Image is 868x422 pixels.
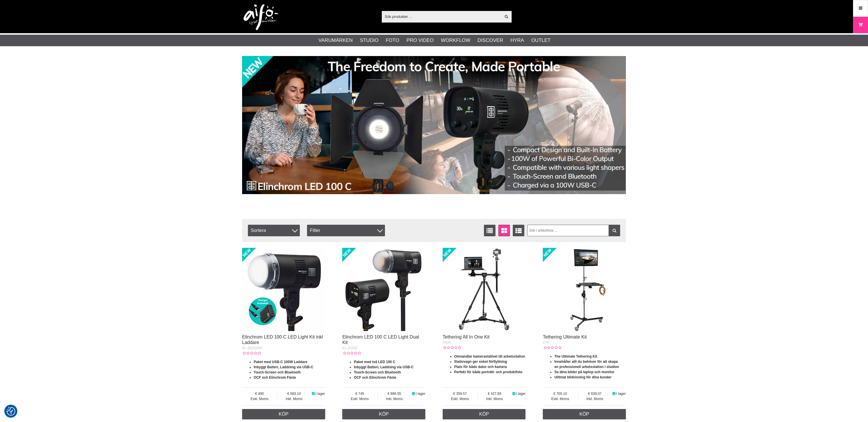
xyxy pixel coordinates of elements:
div: Kundbetyg: 0 [443,345,461,350]
a: Köp [242,409,325,419]
span: 583.10 [277,391,311,396]
strong: Touch-Screen och Bluetooth [254,370,301,374]
span: I lager [315,392,325,396]
strong: Inbyggt Batteri, Laddning via USB-C [254,365,313,369]
span: Exkl. Moms [443,396,478,401]
strong: en professionell arbetsstation i studion [554,365,619,369]
span: 427.89 [478,391,511,396]
img: logo.png [244,4,278,30]
span: I lager [516,392,525,396]
a: Köp [443,409,526,419]
div: Kundbetyg: 0 [342,351,361,356]
img: Elinchrom LED 100 C LED Light Dual Kit [342,248,425,331]
input: Sök produkter ... [382,12,501,21]
img: Revisit consent button [7,407,15,416]
div: Kundbetyg: 0 [242,351,261,356]
div: Filter [307,225,385,236]
a: Fönstervisning [498,225,510,236]
i: I lager [511,392,516,396]
strong: OCF och Elinchrom Fäste [254,375,296,380]
a: Workflow [441,37,470,44]
span: Sortera [248,225,300,236]
a: Elinchrom LED 100 C LED Light Dual Kit [342,334,419,345]
span: UTK [543,341,550,345]
img: Elinchrom LED 100 C LED Light Kit inkl Laddare [242,248,325,331]
strong: Stativvagn ger enkel förflyttning [454,360,507,364]
strong: Se dina bilder på laptop och monitor [554,370,614,374]
span: 490 [242,391,277,396]
a: Tethering Ultimate Kit [543,334,587,339]
a: Tethering All In One Kit [443,334,490,339]
span: EL-20202 [342,346,357,350]
a: Elinchrom LED 100 C LED Light Kit inkl Laddare [242,334,323,345]
a: Varumärken [319,37,353,44]
a: Foto [386,37,399,44]
span: Inkl. Moms [377,396,411,401]
span: Inkl. Moms [578,396,612,401]
span: Exkl. Moms [342,396,377,401]
span: Exkl. Moms [543,396,578,401]
strong: Paket med två LED 100 C [354,360,395,364]
a: Filtrera [609,225,620,236]
button: Samtyckesinställningar [7,406,15,417]
img: Tethering All In One Kit [443,248,526,331]
strong: Perfekt för både porträtt- och produktfoto [454,370,523,374]
strong: Inbyggt Batteri, Laddning via USB-C [354,365,414,369]
span: Inkl. Moms [478,396,511,401]
strong: Ulitmat bildvisning för dina kunder [554,375,611,379]
span: AIOK [443,341,451,345]
input: Sök i artikellista ... [527,225,620,236]
a: Hyra [510,37,524,44]
strong: The Ultimate Tethering Kit [554,354,597,358]
div: Kundbetyg: 0 [543,345,561,350]
i: I lager [311,392,315,396]
a: Köp [543,409,626,419]
a: Köp [342,409,425,419]
strong: Omvandlar kamerastativet till arbetsstation [454,354,525,358]
strong: Innehåller allt du behöver för att skapa [554,360,618,364]
strong: Touch-Screen och Bluetooth [354,370,401,374]
span: I lager [616,392,626,396]
span: 359.57 [443,391,478,396]
strong: Paket med USB-C 100W Laddare [254,360,307,364]
a: Pro Video [406,37,433,44]
a: Studio [360,37,378,44]
span: 886.55 [377,391,411,396]
i: I lager [612,392,616,396]
a: Outlet [531,37,551,44]
img: Tethering Ultimate Kit [543,248,626,331]
span: I lager [416,392,425,396]
span: Exkl. Moms [242,396,277,401]
span: 705.10 [543,391,578,396]
a: Listvisning [484,225,495,236]
span: 745 [342,391,377,396]
img: Annons:002 banner-elin-led100c11390x.jpg [242,56,626,194]
span: 839.07 [578,391,612,396]
a: Utökad listvisning [513,225,524,236]
strong: Plats för både dator och kamera [454,365,507,369]
strong: OCF och Elinchrom Fäste [354,375,396,380]
i: I lager [411,392,416,396]
span: Inkl. Moms [277,396,311,401]
span: EL-20201WC [242,346,263,350]
a: Discover [478,37,503,44]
